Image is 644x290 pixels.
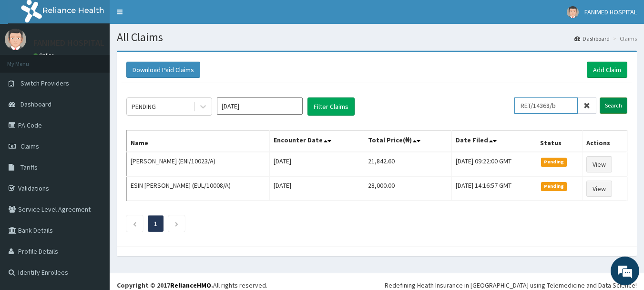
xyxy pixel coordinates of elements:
[451,152,536,177] td: [DATE] 09:22:00 GMT
[586,181,612,197] a: View
[20,79,69,87] span: Switch Providers
[574,34,610,43] a: Dashboard
[174,219,179,228] a: Next page
[33,39,104,47] p: FANIMED HOSPITAL
[583,130,627,152] th: Actions
[451,177,536,201] td: [DATE] 14:16:57 GMT
[5,29,26,50] img: User Image
[269,177,364,201] td: [DATE]
[117,31,637,43] h1: All Claims
[127,130,270,152] th: Name
[269,152,364,177] td: [DATE]
[451,130,536,152] th: Date Filed
[364,130,452,152] th: Total Price(₦)
[117,281,213,290] strong: Copyright © 2017 .
[587,62,627,78] a: Add Claim
[133,219,137,228] a: Previous page
[541,158,567,166] span: Pending
[126,62,200,78] button: Download Paid Claims
[154,219,157,228] a: Page 1 is your current page
[217,97,303,115] input: Select Month and Year
[611,34,637,43] li: Claims
[307,97,355,116] button: Filter Claims
[541,182,567,191] span: Pending
[33,52,56,59] a: Online
[132,102,156,111] div: PENDING
[20,142,39,150] span: Claims
[385,280,637,290] div: Redefining Heath Insurance in [GEOGRAPHIC_DATA] using Telemedicine and Data Science!
[586,156,612,172] a: View
[20,163,38,172] span: Tariffs
[600,97,627,114] input: Search
[127,152,270,177] td: [PERSON_NAME] (ENI/10023/A)
[170,281,211,290] a: RelianceHMO
[536,130,582,152] th: Status
[584,8,637,16] span: FANIMED HOSPITAL
[567,6,579,18] img: User Image
[20,100,51,108] span: Dashboard
[364,152,452,177] td: 21,842.60
[514,97,578,114] input: Search by HMO ID
[364,177,452,201] td: 28,000.00
[269,130,364,152] th: Encounter Date
[127,177,270,201] td: ESIN [PERSON_NAME] (EUL/10008/A)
